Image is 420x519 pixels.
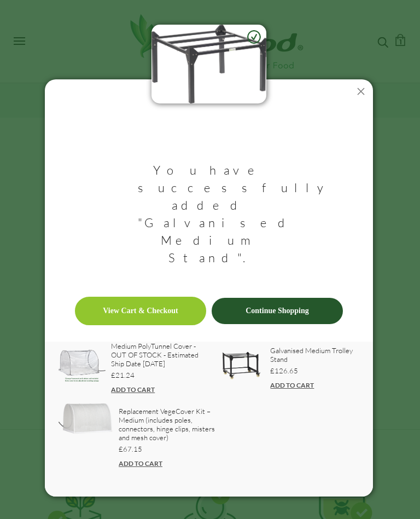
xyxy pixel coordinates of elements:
[111,342,201,368] a: Medium PolyTunnel Cover - OUT OF STOCK - Estimated Ship Date [DATE]
[59,403,113,467] img: image
[349,79,373,103] button: Close
[151,25,266,103] img: image
[217,349,265,382] img: image
[111,385,155,394] a: ADD TO CART
[270,364,359,378] a: £126.65
[270,381,314,389] a: ADD TO CART
[270,346,359,364] a: Galvanised Medium Trolley Stand
[111,368,201,382] a: £21.24
[247,30,261,44] img: green-check.svg
[119,459,162,468] a: ADD TO CART
[119,442,223,456] a: £67.15
[59,350,106,382] img: image
[212,298,343,324] a: Continue Shopping
[119,407,223,442] a: Replacement VegeCover Kit – Medium (includes poles, connectors, hinge clips, misters and mesh cover)
[138,140,280,297] h3: You have successfully added "Galvanised Medium Stand".
[59,403,113,472] a: image
[59,350,106,387] a: image
[217,349,265,388] a: image
[75,297,206,325] a: View Cart & Checkout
